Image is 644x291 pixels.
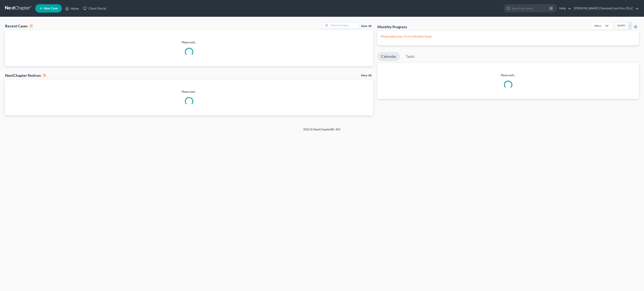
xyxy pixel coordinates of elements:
[5,73,46,78] div: NextChapter Notices
[594,24,603,27] div: Select...
[63,5,81,12] a: Home
[377,73,639,77] p: Please wait...
[203,127,441,135] div: 2025 © NextChapterBK, INC
[5,23,33,28] div: Recent Cases
[512,4,550,12] input: Search by name...
[377,24,407,29] h3: Monthly Progress
[330,22,359,28] input: Search by name...
[361,74,371,77] a: View All
[381,34,636,39] p: Please setup your Firm's Monthly Goals
[5,90,373,94] p: Please wait...
[29,24,33,28] div: 0
[81,5,108,12] a: Client Portal
[361,25,371,28] a: View All
[377,52,400,61] a: Calendar
[402,52,418,61] a: Tasks
[557,5,571,12] a: Help
[572,5,639,12] a: [PERSON_NAME] Diamond Law Firm, PLLC
[5,40,373,44] p: Please wait...
[43,73,46,77] div: 0
[44,7,58,10] span: New Case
